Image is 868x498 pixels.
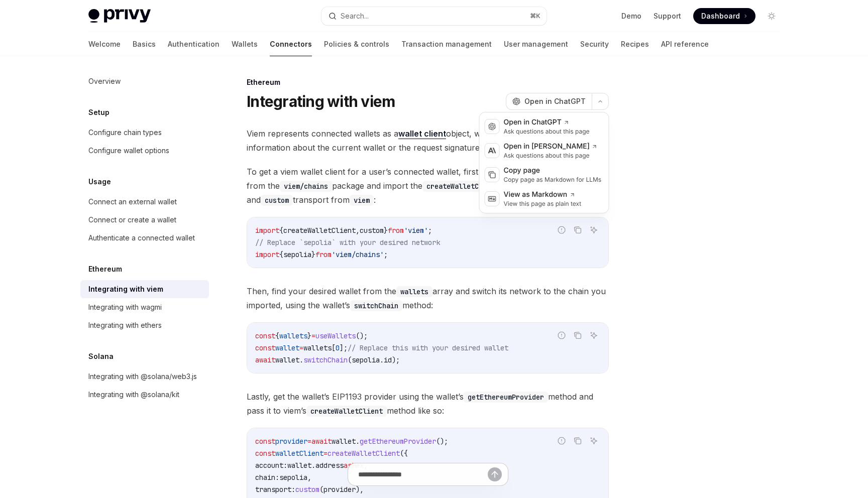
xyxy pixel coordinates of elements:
[504,117,590,128] div: Open in ChatGPT
[247,77,609,87] div: Ethereum
[328,449,400,458] span: createWalletClient
[279,331,307,340] span: wallets
[621,32,649,56] a: Recipes
[571,434,584,447] button: Copy the contents from the code block
[232,32,258,56] a: Wallets
[661,32,709,56] a: API reference
[555,223,568,236] button: Report incorrect code
[360,226,384,235] span: custom
[88,127,162,139] div: Configure chain types
[80,280,209,298] a: Integrating with viem
[506,93,592,110] button: Open in ChatGPT
[350,300,402,311] code: switchChain
[356,437,360,446] span: .
[80,211,209,229] a: Connect or create a wallet
[356,226,360,235] span: ,
[587,329,600,342] button: Ask AI
[398,129,446,139] a: wallet client
[88,106,110,118] h5: Setup
[255,331,275,340] span: const
[356,331,368,340] span: ();
[88,145,169,157] div: Configure wallet options
[255,238,440,247] span: // Replace `sepolia` with your desired network
[247,284,609,312] span: Then, find your desired wallet from the array and switch its network to the chain you imported, u...
[350,195,374,206] code: viem
[400,449,408,458] span: ({
[255,449,275,458] span: const
[275,437,307,446] span: provider
[80,193,209,211] a: Connect an external wallet
[392,355,400,364] span: );
[279,250,283,259] span: {
[555,434,568,447] button: Report incorrect code
[348,355,352,364] span: (
[80,72,209,90] a: Overview
[428,226,432,235] span: ;
[80,298,209,316] a: Integrating with wagmi
[332,343,336,352] span: [
[587,434,600,447] button: Ask AI
[504,142,598,152] div: Open in [PERSON_NAME]
[352,355,380,364] span: sepolia
[80,367,209,386] a: Integrating with @solana/web3.js
[315,331,356,340] span: useWallets
[88,176,111,188] h5: Usage
[315,250,332,259] span: from
[80,386,209,404] a: Integrating with @solana/kit
[255,437,275,446] span: const
[384,250,388,259] span: ;
[321,7,547,25] button: Search...⌘K
[306,406,387,417] code: createWalletClient
[555,329,568,342] button: Report incorrect code
[311,250,315,259] span: }
[80,229,209,247] a: Authenticate a connected wallet
[275,331,279,340] span: {
[88,283,163,295] div: Integrating with viem
[504,190,582,200] div: View as Markdown
[88,389,179,401] div: Integrating with @solana/kit
[332,250,384,259] span: 'viem/chains'
[88,196,177,208] div: Connect an external wallet
[80,123,209,142] a: Configure chain types
[504,200,582,208] div: View this page as plain text
[401,32,492,56] a: Transaction management
[275,343,299,352] span: wallet
[323,449,328,458] span: =
[255,250,279,259] span: import
[88,370,197,383] div: Integrating with @solana/web3.js
[580,32,609,56] a: Security
[587,223,600,236] button: Ask AI
[88,214,176,226] div: Connect or create a wallet
[280,181,332,192] code: viem/chains
[255,355,275,364] span: await
[283,226,356,235] span: createWalletClient
[504,128,590,136] div: Ask questions about this page
[436,437,448,446] span: ();
[88,75,121,87] div: Overview
[504,152,598,160] div: Ask questions about this page
[133,32,156,56] a: Basics
[88,301,162,313] div: Integrating with wagmi
[275,449,323,458] span: walletClient
[88,32,121,56] a: Welcome
[307,331,311,340] span: }
[324,32,389,56] a: Policies & controls
[340,343,348,352] span: ];
[360,437,436,446] span: getEthereumProvider
[303,355,348,364] span: switchChain
[701,11,740,21] span: Dashboard
[504,32,568,56] a: User management
[88,350,114,362] h5: Solana
[311,437,332,446] span: await
[654,11,681,21] a: Support
[398,129,446,139] strong: wallet client
[341,10,369,22] div: Search...
[422,181,503,192] code: createWalletClient
[283,250,311,259] span: sepolia
[255,343,275,352] span: const
[307,437,311,446] span: =
[384,355,392,364] span: id
[255,226,279,235] span: import
[396,286,432,297] code: wallets
[270,32,312,56] a: Connectors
